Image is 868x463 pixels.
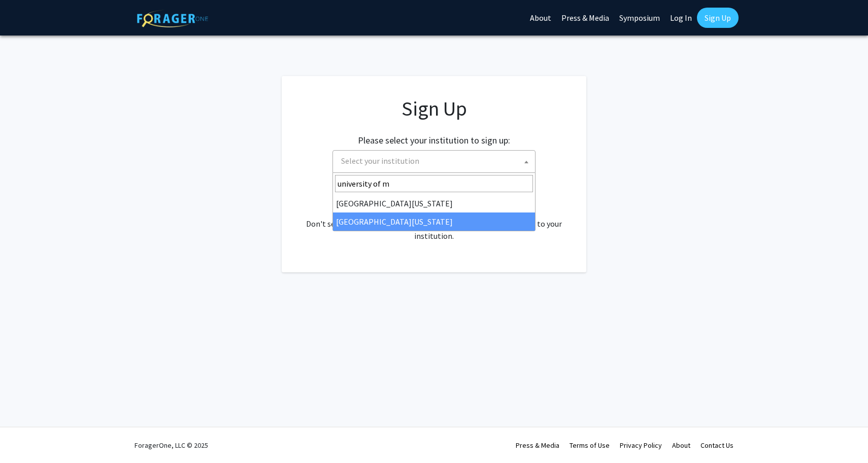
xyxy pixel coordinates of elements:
[335,175,533,192] input: Search
[333,212,535,231] li: [GEOGRAPHIC_DATA][US_STATE]
[672,441,690,450] a: About
[516,441,559,450] a: Press & Media
[620,441,662,450] a: Privacy Policy
[697,8,739,28] a: Sign Up
[137,10,208,27] img: ForagerOne Logo
[135,428,208,463] div: ForagerOne, LLC © 2025
[337,151,535,171] span: Select your institution
[358,135,510,146] h2: Please select your institution to sign up:
[302,96,566,121] h1: Sign Up
[570,441,610,450] a: Terms of Use
[700,441,733,450] a: Contact Us
[302,193,566,242] div: Already have an account? . Don't see your institution? about bringing ForagerOne to your institut...
[341,156,419,166] span: Select your institution
[332,150,536,173] span: Select your institution
[8,417,43,455] iframe: Chat
[333,194,535,212] li: [GEOGRAPHIC_DATA][US_STATE]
